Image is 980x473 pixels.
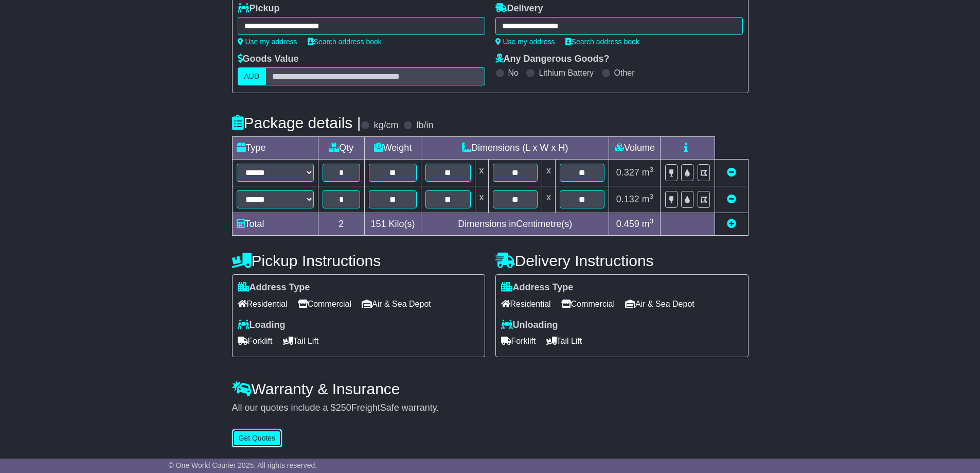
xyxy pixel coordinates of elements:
span: 0.132 [616,194,639,204]
span: 0.327 [616,167,639,178]
label: Address Type [238,282,310,293]
a: Use my address [238,38,297,46]
label: Delivery [495,3,543,14]
td: Volume [609,137,661,160]
a: Search address book [565,38,639,46]
td: Weight [365,137,421,160]
label: Any Dangerous Goods? [495,54,610,65]
h4: Warranty & Insurance [232,380,749,397]
td: x [475,160,488,186]
span: m [642,167,654,178]
td: Dimensions (L x W x H) [421,137,609,160]
span: © One World Courier 2025. All rights reserved. [169,461,317,469]
label: AUD [238,67,266,85]
span: Commercial [298,296,351,312]
sup: 3 [650,166,654,173]
label: Goods Value [238,54,299,65]
a: Search address book [308,38,382,46]
label: kg/cm [373,120,398,131]
label: lb/in [416,120,433,131]
h4: Pickup Instructions [232,252,485,269]
label: Other [614,68,635,78]
span: 151 [371,219,386,229]
td: x [542,160,555,186]
td: Qty [318,137,365,160]
td: Total [232,213,318,236]
span: Tail Lift [546,333,582,349]
h4: Delivery Instructions [495,252,749,269]
label: Unloading [501,320,558,331]
td: 2 [318,213,365,236]
label: Address Type [501,282,574,293]
td: Dimensions in Centimetre(s) [421,213,609,236]
label: Loading [238,320,286,331]
td: x [475,186,488,213]
button: Get Quotes [232,429,282,447]
span: Air & Sea Depot [362,296,431,312]
span: 0.459 [616,219,639,229]
span: Air & Sea Depot [625,296,694,312]
span: Residential [238,296,288,312]
label: Lithium Battery [539,68,594,78]
span: 250 [336,402,351,413]
a: Remove this item [727,167,736,178]
h4: Package details | [232,114,361,131]
span: Commercial [561,296,615,312]
label: No [508,68,519,78]
div: All our quotes include a $ FreightSafe warranty. [232,402,749,414]
label: Pickup [238,3,280,14]
td: Type [232,137,318,160]
sup: 3 [650,192,654,200]
span: Residential [501,296,551,312]
a: Use my address [495,38,555,46]
sup: 3 [650,217,654,225]
td: Kilo(s) [365,213,421,236]
span: Tail Lift [283,333,319,349]
span: Forklift [238,333,273,349]
span: m [642,219,654,229]
span: m [642,194,654,204]
a: Add new item [727,219,736,229]
td: x [542,186,555,213]
a: Remove this item [727,194,736,204]
span: Forklift [501,333,536,349]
